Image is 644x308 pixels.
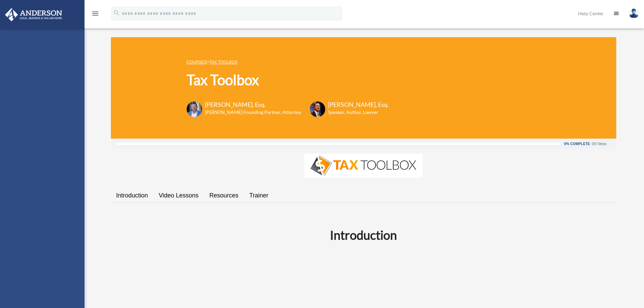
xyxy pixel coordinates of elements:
[91,12,99,18] a: menu
[564,142,590,146] div: 0% Complete
[91,9,99,18] i: menu
[115,227,612,243] h2: Introduction
[205,100,301,109] h3: [PERSON_NAME], Esq.
[187,58,389,66] p: >
[209,60,237,65] a: Tax Toolbox
[113,9,120,17] i: search
[153,186,204,205] a: Video Lessons
[328,109,380,116] h6: Speaker, Author, Lawyer
[187,60,207,65] a: COURSES
[111,186,153,205] a: Introduction
[310,101,325,117] img: Scott-Estill-Headshot.png
[187,101,202,117] img: Toby-circle-head.png
[187,70,389,90] h1: Tax Toolbox
[629,8,639,18] img: User Pic
[3,8,64,21] img: Anderson Advisors Platinum Portal
[328,100,389,109] h3: [PERSON_NAME], Esq.
[592,142,606,146] div: 0/0 Steps
[205,109,301,116] h6: [PERSON_NAME] Founding Partner, Attorney
[244,186,273,205] a: Trainer
[204,186,244,205] a: Resources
